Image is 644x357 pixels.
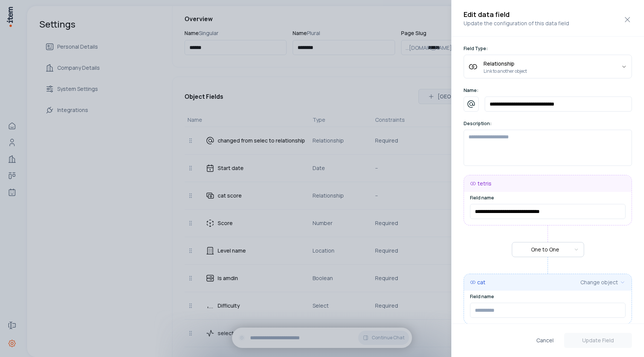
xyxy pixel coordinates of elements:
[470,294,626,300] p: Field name
[464,87,632,93] p: Name:
[580,279,618,286] p: Change object
[478,180,491,187] p: tetris
[470,195,626,201] p: Field name
[464,20,632,27] p: Update the configuration of this data field
[464,9,632,20] h2: Edit data field
[464,46,632,52] p: Field Type:
[530,333,560,348] button: Cancel
[464,121,632,127] p: Description:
